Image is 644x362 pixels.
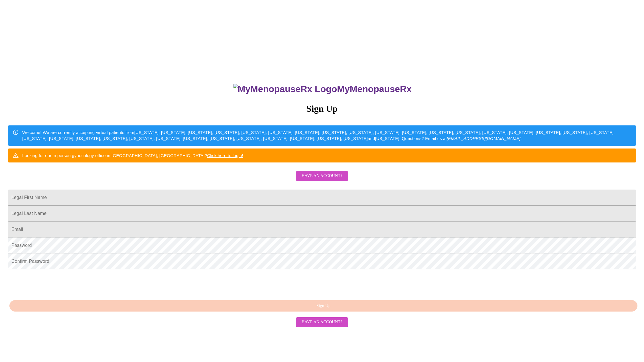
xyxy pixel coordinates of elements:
[302,172,342,180] span: Have an account?
[9,84,636,94] h3: MyMenopauseRx
[8,272,95,294] iframe: reCAPTCHA
[22,150,243,161] div: Looking for our in person gynecology office in [GEOGRAPHIC_DATA], [GEOGRAPHIC_DATA]?
[294,319,350,324] a: Have an account?
[22,127,631,144] div: Welcome! We are currently accepting virtual patients from [US_STATE], [US_STATE], [US_STATE], [US...
[447,136,521,141] em: [EMAIL_ADDRESS][DOMAIN_NAME]
[296,317,348,327] button: Have an account?
[302,319,342,326] span: Have an account?
[294,177,350,182] a: Have an account?
[207,153,243,158] a: Click here to login!
[296,171,348,181] button: Have an account?
[233,84,337,94] img: MyMenopauseRx Logo
[8,103,636,114] h3: Sign Up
